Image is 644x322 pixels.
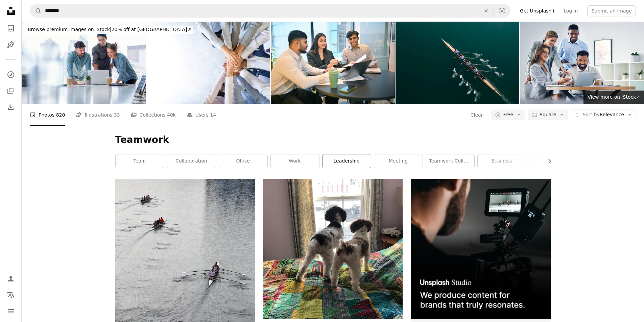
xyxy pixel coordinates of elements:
[494,4,510,17] button: Visual search
[582,112,599,117] span: Sort by
[167,111,176,119] span: 40k
[22,22,146,104] img: Business team working on a laptop computer.
[4,100,18,114] a: Download History
[131,104,176,126] a: Collections 40k
[540,112,556,118] span: Square
[115,249,255,255] a: a group of people rowing on a body of water
[583,91,644,104] a: View more on iStock↗
[115,134,551,146] h1: Teamwork
[271,154,319,168] a: work
[30,4,42,17] button: Search Unsplash
[4,304,18,318] button: Menu
[76,104,120,126] a: Illustrations 33
[529,154,578,168] a: team work
[22,22,197,38] a: Browse premium images on iStock|20% off at [GEOGRAPHIC_DATA]↗
[323,154,371,168] a: leadership
[4,38,18,51] a: Illustrations
[263,179,403,319] img: a couple of dogs standing on top of a bed
[559,5,582,16] a: Log in
[28,27,191,32] span: 20% off at [GEOGRAPHIC_DATA] ↗
[219,154,267,168] a: office
[271,22,395,104] img: Young business professionals collaborating in a modern meeting room
[588,94,640,100] span: View more on iStock ↗
[30,4,510,18] form: Find visuals sitewide
[263,246,403,252] a: a couple of dogs standing on top of a bed
[114,111,120,119] span: 33
[520,22,644,104] img: Laptop ppt presentation, business meeting and team working on review for new digital website desi...
[582,112,624,118] span: Relevance
[571,109,636,120] button: Sort byRelevance
[146,22,270,104] img: Stack of hands. Unity and teamwork concept.
[4,84,18,98] a: Collections
[167,154,216,168] a: collaboration
[4,22,18,35] a: Photos
[491,109,525,120] button: Free
[587,5,636,16] button: Submit an image
[4,288,18,302] button: Language
[516,5,559,16] a: Get Unsplash+
[479,4,494,17] button: Clear
[543,154,551,168] button: scroll list to the right
[470,109,483,120] button: Clear
[374,154,423,168] a: meeting
[4,4,18,19] a: Home — Unsplash
[478,154,526,168] a: business
[4,68,18,81] a: Explore
[503,112,513,118] span: Free
[28,27,111,32] span: Browse premium images on iStock |
[528,109,568,120] button: Square
[187,104,216,126] a: Users 14
[426,154,474,168] a: teamwork collaboration
[116,154,164,168] a: team
[210,111,216,119] span: 14
[4,272,18,286] a: Log in / Sign up
[411,179,550,319] img: file-1715652217532-464736461acbimage
[396,22,520,104] img: Four male athletes sculling on lake in sunshine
